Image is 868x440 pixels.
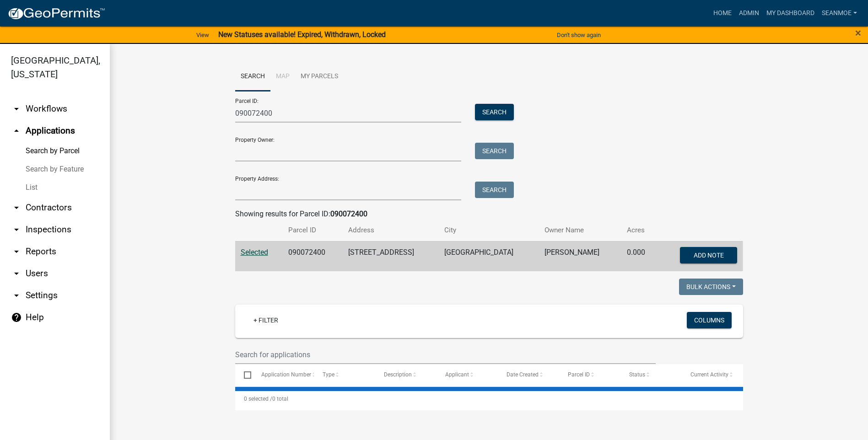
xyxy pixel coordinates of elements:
th: City [439,220,539,241]
span: 0 selected / [244,396,272,402]
datatable-header-cell: Status [620,364,682,386]
span: Current Activity [690,371,728,378]
th: Address [343,220,439,241]
div: Showing results for Parcel ID: [235,209,743,220]
a: My Parcels [295,62,344,91]
a: My Dashboard [763,5,818,22]
i: arrow_drop_down [11,224,22,235]
button: Don't show again [553,27,604,43]
a: + Filter [246,312,286,328]
td: 090072400 [283,241,343,271]
button: Columns [687,312,732,328]
datatable-header-cell: Parcel ID [559,364,620,386]
datatable-header-cell: Applicant [437,364,498,386]
th: Owner Name [539,220,621,241]
span: Parcel ID [568,371,590,378]
button: Bulk Actions [679,279,743,295]
i: arrow_drop_up [11,125,22,136]
i: help [11,312,22,323]
button: Search [475,143,514,159]
span: × [855,27,861,39]
datatable-header-cell: Type [314,364,375,386]
span: Add Note [694,251,724,258]
i: arrow_drop_down [11,202,22,213]
td: [PERSON_NAME] [539,241,621,271]
td: [STREET_ADDRESS] [343,241,439,271]
strong: New Statuses available! Expired, Withdrawn, Locked [218,30,386,39]
i: arrow_drop_down [11,246,22,257]
strong: 090072400 [330,209,367,218]
datatable-header-cell: Current Activity [682,364,743,386]
span: Application Number [261,371,311,378]
i: arrow_drop_down [11,103,22,114]
button: Close [855,27,861,38]
input: Search for applications [235,345,656,364]
td: [GEOGRAPHIC_DATA] [439,241,539,271]
td: 0.000 [621,241,658,271]
a: Home [710,5,735,22]
th: Acres [621,220,658,241]
a: View [193,27,213,43]
i: arrow_drop_down [11,290,22,301]
a: Search [235,62,270,91]
datatable-header-cell: Select [235,364,253,386]
i: arrow_drop_down [11,268,22,279]
button: Search [475,182,514,198]
datatable-header-cell: Application Number [253,364,314,386]
datatable-header-cell: Date Created [498,364,559,386]
span: Applicant [445,371,469,378]
span: Status [629,371,645,378]
button: Search [475,104,514,120]
span: Description [384,371,412,378]
a: Selected [241,248,268,257]
datatable-header-cell: Description [375,364,437,386]
div: 0 total [235,387,743,410]
a: SeanMoe [818,5,861,22]
a: Admin [735,5,763,22]
th: Parcel ID [283,220,343,241]
span: Date Created [507,371,539,378]
button: Add Note [680,247,737,263]
span: Type [323,371,334,378]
